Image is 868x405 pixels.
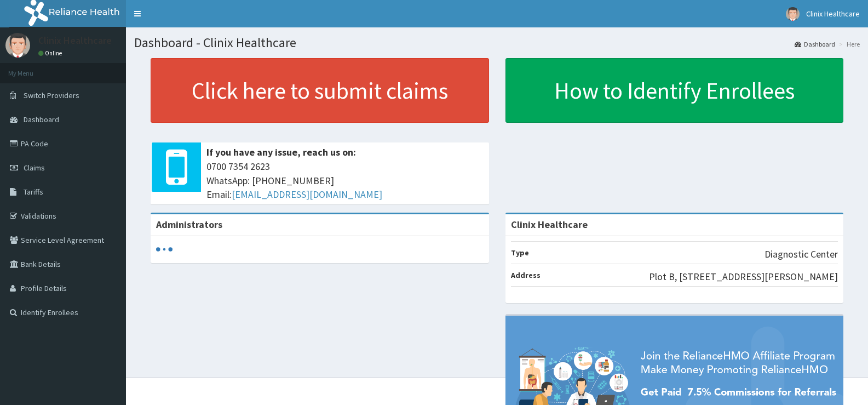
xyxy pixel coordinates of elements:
strong: Clinix Healthcare [511,218,588,231]
b: Address [511,270,541,280]
li: Here [836,39,860,49]
span: Tariffs [24,187,43,197]
b: If you have any issue, reach us on: [206,146,356,158]
b: Administrators [156,218,222,231]
a: Click here to submit claims [151,58,489,123]
span: Claims [24,163,45,173]
p: Clinix Healthcare [38,36,112,45]
a: How to Identify Enrollees [505,58,844,123]
img: User Image [786,7,800,21]
span: Dashboard [24,115,59,124]
a: [EMAIL_ADDRESS][DOMAIN_NAME] [232,188,382,201]
span: Switch Providers [24,90,79,100]
span: Clinix Healthcare [806,9,860,19]
a: Dashboard [795,39,835,49]
img: User Image [5,33,30,58]
svg: audio-loading [156,241,173,258]
span: 0700 7354 2623 WhatsApp: [PHONE_NUMBER] Email: [206,159,484,202]
p: Diagnostic Center [764,247,838,261]
h1: Dashboard - Clinix Healthcare [134,36,860,50]
p: Plot B, [STREET_ADDRESS][PERSON_NAME] [649,270,838,284]
b: Type [511,248,529,258]
a: Online [38,49,65,57]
